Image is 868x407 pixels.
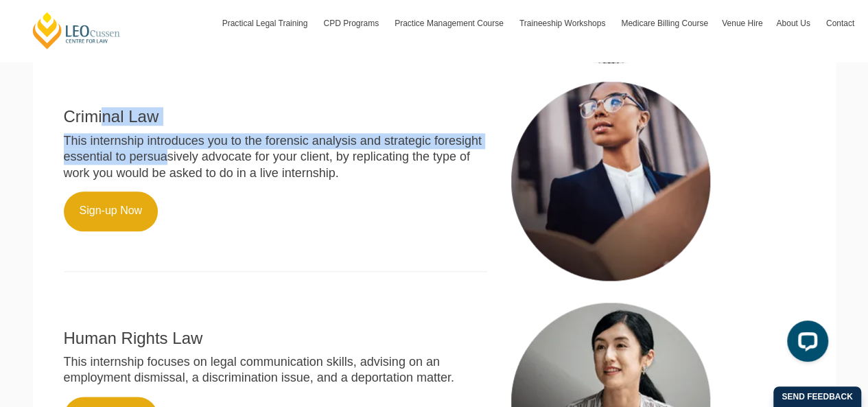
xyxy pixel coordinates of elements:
a: About Us [769,3,819,43]
a: Contact [819,3,861,43]
p: This internship introduces you to the forensic analysis and strategic foresight essential to pers... [64,133,487,181]
a: Traineeship Workshops [513,3,614,43]
a: Medicare Billing Course [614,3,715,43]
a: Practical Legal Training [215,3,317,43]
a: CPD Programs [316,3,388,43]
a: Sign-up Now [64,191,159,231]
p: This internship focuses on legal communication skills, advising on an employment dismissal, a dis... [64,354,487,386]
h2: Human Rights Law [64,329,487,347]
a: Practice Management Course [388,3,513,43]
iframe: LiveChat chat widget [776,315,834,373]
a: Venue Hire [715,3,769,43]
a: [PERSON_NAME] Centre for Law [31,11,122,50]
h2: Criminal Law [64,108,487,126]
